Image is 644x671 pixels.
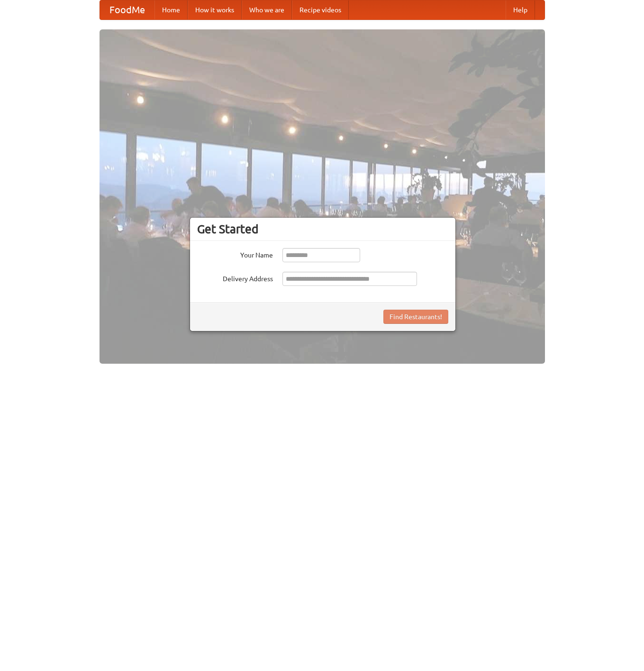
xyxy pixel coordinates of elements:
[154,0,188,19] a: Home
[100,0,154,19] a: FoodMe
[197,222,448,236] h3: Get Started
[197,272,273,284] label: Delivery Address
[383,310,448,324] button: Find Restaurants!
[292,0,349,19] a: Recipe videos
[197,248,273,260] label: Your Name
[242,0,292,19] a: Who we are
[506,0,535,19] a: Help
[188,0,242,19] a: How it works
